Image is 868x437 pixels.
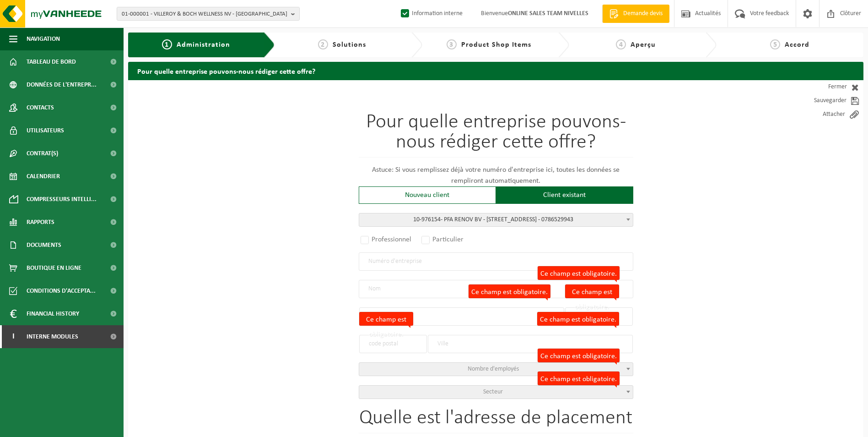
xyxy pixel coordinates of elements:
[469,284,550,298] label: Ce champ est obligatoire.
[333,41,366,49] span: Solutions
[27,188,97,211] span: Compresseurs intelli...
[359,312,413,326] label: Ce champ est obligatoire.
[359,164,633,186] p: Astuce: Si vous remplissez déjà votre numéro d'entreprise ici, toutes les données se rempliront a...
[27,279,96,302] span: Conditions d'accepta...
[781,80,863,94] a: Fermer
[538,349,620,362] label: Ce champ est obligatoire.
[27,302,79,325] span: Financial History
[27,165,60,188] span: Calendrier
[359,280,633,298] input: Nom
[399,7,463,21] label: Information interne
[27,27,60,50] span: Navigation
[508,10,588,17] strong: ONLINE SALES TEAM NIVELLES
[574,39,698,50] a: 4Aperçu
[9,325,17,348] span: I
[27,257,81,279] span: Boutique en ligne
[428,335,633,353] input: Ville
[27,50,76,73] span: Tableau de bord
[117,7,300,21] button: 01-000001 - VILLEROY & BOCH WELLNESS NV - [GEOGRAPHIC_DATA]
[616,39,626,49] span: 4
[359,213,633,226] span: <span class="highlight"><span class="highlight">10-976154</span></span> - PFA RENOV BV - 1800 VIL...
[27,325,78,348] span: Interne modules
[318,39,328,49] span: 2
[359,335,427,353] input: code postal
[427,39,551,50] a: 3Product Shop Items
[27,119,64,142] span: Utilisateurs
[359,408,633,433] h1: Quelle est l'adresse de placement
[631,41,656,49] span: Aperçu
[781,108,863,121] a: Attacher
[359,252,633,271] input: Numéro d'entreprise
[483,388,503,395] span: Secteur
[468,366,519,372] span: Nombre d'employés
[27,211,54,234] span: Rapports
[122,7,287,21] span: 01-000001 - VILLEROY & BOCH WELLNESS NV - [GEOGRAPHIC_DATA]
[359,307,564,326] input: Rue
[359,233,414,246] label: Professionnel
[447,39,457,49] span: 3
[537,312,619,326] label: Ce champ est obligatoire.
[27,96,54,119] span: Contacts
[359,112,633,158] h1: Pour quelle entreprise pouvons-nous rédiger cette offre?
[721,39,859,50] a: 5Accord
[420,233,466,246] label: Particulier
[359,186,496,204] div: Nouveau client
[785,41,809,49] span: Accord
[496,186,633,204] div: Client existant
[538,266,620,280] label: Ce champ est obligatoire.
[461,41,531,49] span: Product Shop Items
[413,216,441,223] span: 10-976154
[27,142,58,165] span: Contrat(s)
[359,213,633,227] span: <span class="highlight"><span class="highlight">10-976154</span></span> - PFA RENOV BV - 1800 VIL...
[602,5,669,23] a: Demande devis
[621,9,665,18] span: Demande devis
[135,39,257,50] a: 1Administration
[770,39,780,49] span: 5
[27,73,97,96] span: Données de l'entrepr...
[565,284,619,298] label: Ce champ est obligatoire.
[781,94,863,108] a: Sauvegarder
[162,39,172,49] span: 1
[128,62,863,80] h2: Pour quelle entreprise pouvons-nous rédiger cette offre?
[177,41,230,49] span: Administration
[538,371,620,385] label: Ce champ est obligatoire.
[280,39,404,50] a: 2Solutions
[27,234,61,257] span: Documents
